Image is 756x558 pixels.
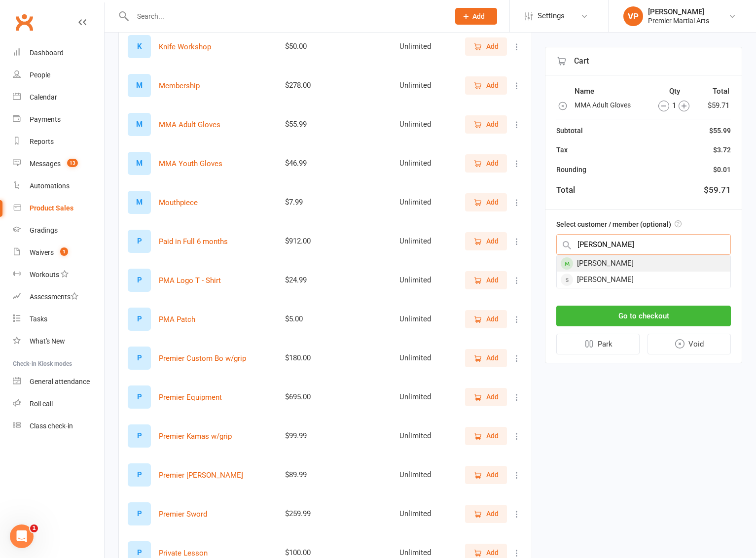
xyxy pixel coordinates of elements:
[30,49,64,57] div: Dashboard
[465,37,507,55] button: Add
[486,119,499,130] span: Add
[399,237,437,245] div: Unlimited
[486,158,499,169] span: Add
[128,269,151,292] div: Set product image
[159,197,198,209] button: Mouthpiece
[538,5,565,27] span: Settings
[159,469,243,481] button: Premier [PERSON_NAME]
[13,197,104,219] a: Product Sales
[13,131,104,153] a: Reports
[399,471,437,479] div: Unlimited
[128,191,151,214] div: Set product image
[465,466,507,484] button: Add
[128,35,151,58] div: Set product image
[10,524,34,548] iframe: Intercom live chat
[30,226,58,234] div: Gradings
[399,510,437,518] div: Unlimited
[285,471,318,479] div: $89.99
[399,432,437,440] div: Unlimited
[30,337,65,345] div: What's New
[13,308,104,330] a: Tasks
[399,198,437,207] div: Unlimited
[159,119,220,131] button: MMA Adult Gloves
[128,308,151,331] div: Set product image
[486,314,499,324] span: Add
[13,330,104,352] a: What's New
[128,463,151,487] div: Set product image
[159,430,232,442] button: Premier Kamas w/grip
[486,236,499,246] span: Add
[30,422,73,430] div: Class check-in
[486,469,499,480] span: Add
[455,8,497,25] button: Add
[701,85,730,98] th: Total
[465,193,507,211] button: Add
[13,153,104,175] a: Messages 13
[465,154,507,172] button: Add
[285,315,318,323] div: $5.00
[13,264,104,286] a: Workouts
[30,71,50,79] div: People
[285,510,318,518] div: $259.99
[465,310,507,328] button: Add
[285,432,318,440] div: $99.99
[486,197,499,208] span: Add
[649,85,700,98] th: Qty
[556,144,568,155] div: Tax
[285,276,318,284] div: $24.99
[648,334,731,354] button: Void
[472,12,485,20] span: Add
[465,505,507,523] button: Add
[159,236,228,247] button: Paid in Full 6 months
[30,160,61,168] div: Messages
[486,430,499,441] span: Add
[128,230,151,253] div: Set product image
[30,115,61,123] div: Payments
[486,275,499,285] span: Add
[465,349,507,367] button: Add
[557,272,730,288] div: [PERSON_NAME]
[285,81,318,90] div: $278.00
[556,125,583,136] div: Subtotal
[159,314,195,325] button: PMA Patch
[399,276,437,284] div: Unlimited
[556,164,586,175] div: Rounding
[709,125,731,136] div: $55.99
[13,42,104,64] a: Dashboard
[713,164,731,175] div: $0.01
[465,388,507,406] button: Add
[399,81,437,90] div: Unlimited
[556,219,682,230] label: Select customer / member (optional)
[13,393,104,415] a: Roll call
[30,293,78,301] div: Assessments
[648,16,709,25] div: Premier Martial Arts
[13,242,104,264] a: Waivers 1
[465,271,507,289] button: Add
[399,159,437,168] div: Unlimited
[30,400,53,408] div: Roll call
[128,502,151,525] div: Set product image
[60,247,68,256] span: 1
[13,175,104,197] a: Automations
[574,85,649,98] th: Name
[67,159,78,167] span: 13
[713,144,731,155] div: $3.72
[30,204,73,212] div: Product Sales
[486,41,499,52] span: Add
[130,9,442,23] input: Search...
[556,183,575,197] div: Total
[12,10,36,35] a: Clubworx
[13,64,104,86] a: People
[13,86,104,108] a: Calendar
[159,41,211,53] button: Knife Workshop
[30,378,90,385] div: General attendance
[13,108,104,131] a: Payments
[545,47,742,75] div: Cart
[30,271,59,279] div: Workouts
[30,138,54,145] div: Reports
[701,99,730,112] td: $59.71
[30,315,47,323] div: Tasks
[399,120,437,129] div: Unlimited
[556,234,731,255] input: Search by name or scan member number
[486,352,499,363] span: Add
